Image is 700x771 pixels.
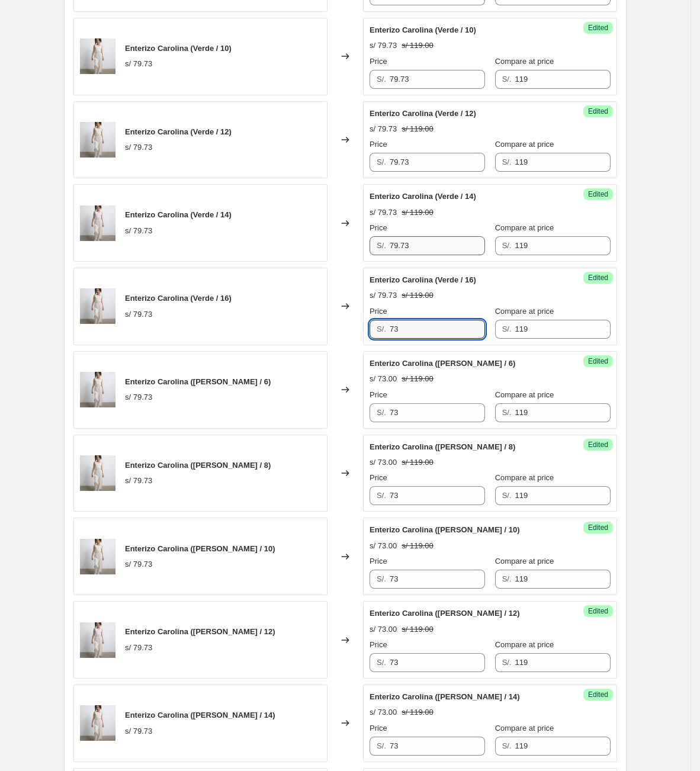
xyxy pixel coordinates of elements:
[370,359,515,368] span: Enterizo Carolina ([PERSON_NAME] / 6)
[377,491,386,500] span: S/.
[125,475,152,487] div: s/ 79.73
[377,408,386,417] span: S/.
[502,158,512,166] span: S/.
[125,225,152,237] div: s/ 79.73
[370,624,397,635] div: s/ 73.00
[402,624,434,635] strike: s/ 119.00
[402,706,434,718] strike: s/ 119.00
[588,189,608,199] span: Edited
[588,356,608,366] span: Edited
[377,325,386,333] span: S/.
[370,442,515,451] span: Enterizo Carolina ([PERSON_NAME] / 8)
[125,309,152,320] div: s/ 79.73
[495,390,554,399] span: Compare at price
[125,58,152,70] div: s/ 79.73
[125,377,271,386] span: Enterizo Carolina ([PERSON_NAME] / 6)
[495,307,554,316] span: Compare at price
[80,455,115,491] img: Y2A9196_80x.png
[370,525,520,534] span: Enterizo Carolina ([PERSON_NAME] / 10)
[125,44,232,53] span: Enterizo Carolina (Verde / 10)
[370,192,476,201] span: Enterizo Carolina (Verde / 14)
[377,75,386,83] span: S/.
[125,642,152,654] div: s/ 79.73
[80,705,115,741] img: Y2A9196_80x.png
[588,107,608,116] span: Edited
[80,539,115,574] img: Y2A9196_80x.png
[370,57,387,66] span: Price
[402,290,434,301] strike: s/ 119.00
[377,158,386,166] span: S/.
[402,457,434,468] strike: s/ 119.00
[370,609,520,618] span: Enterizo Carolina ([PERSON_NAME] / 12)
[495,640,554,649] span: Compare at price
[370,373,397,385] div: s/ 73.00
[495,223,554,232] span: Compare at price
[125,725,152,737] div: s/ 79.73
[588,690,608,699] span: Edited
[502,658,512,667] span: S/.
[588,23,608,33] span: Edited
[502,408,512,417] span: S/.
[370,724,387,733] span: Price
[370,307,387,316] span: Price
[370,223,387,232] span: Price
[377,658,386,667] span: S/.
[370,457,397,468] div: s/ 73.00
[495,724,554,733] span: Compare at price
[402,207,434,219] strike: s/ 119.00
[502,241,512,250] span: S/.
[370,706,397,718] div: s/ 73.00
[125,391,152,403] div: s/ 79.73
[370,473,387,482] span: Price
[502,75,512,83] span: S/.
[402,40,434,52] strike: s/ 119.00
[495,557,554,566] span: Compare at price
[370,25,476,34] span: Enterizo Carolina (Verde / 10)
[502,491,512,500] span: S/.
[125,558,152,570] div: s/ 79.73
[377,241,386,250] span: S/.
[125,461,271,470] span: Enterizo Carolina ([PERSON_NAME] / 8)
[495,57,554,66] span: Compare at price
[370,557,387,566] span: Price
[588,523,608,532] span: Edited
[80,288,115,324] img: Y2A9196_80x.png
[495,473,554,482] span: Compare at price
[80,205,115,241] img: Y2A9196_80x.png
[402,123,434,135] strike: s/ 119.00
[495,140,554,149] span: Compare at price
[370,390,387,399] span: Price
[125,210,232,219] span: Enterizo Carolina (Verde / 14)
[125,544,275,553] span: Enterizo Carolina ([PERSON_NAME] / 10)
[370,109,476,118] span: Enterizo Carolina (Verde / 12)
[370,207,397,219] div: s/ 79.73
[370,275,476,284] span: Enterizo Carolina (Verde / 16)
[125,294,232,303] span: Enterizo Carolina (Verde / 16)
[125,711,275,719] span: Enterizo Carolina ([PERSON_NAME] / 14)
[80,38,115,74] img: Y2A9196_80x.png
[588,440,608,449] span: Edited
[80,622,115,658] img: Y2A9196_80x.png
[370,40,397,52] div: s/ 79.73
[377,741,386,750] span: S/.
[502,574,512,583] span: S/.
[402,373,434,385] strike: s/ 119.00
[370,692,520,701] span: Enterizo Carolina ([PERSON_NAME] / 14)
[80,372,115,407] img: Y2A9196_80x.png
[370,540,397,552] div: s/ 73.00
[125,142,152,153] div: s/ 79.73
[588,606,608,616] span: Edited
[370,140,387,149] span: Price
[370,123,397,135] div: s/ 79.73
[370,290,397,301] div: s/ 79.73
[588,273,608,282] span: Edited
[502,741,512,750] span: S/.
[402,540,434,552] strike: s/ 119.00
[125,627,275,636] span: Enterizo Carolina ([PERSON_NAME] / 12)
[502,325,512,333] span: S/.
[125,127,232,136] span: Enterizo Carolina (Verde / 12)
[370,640,387,649] span: Price
[80,122,115,158] img: Y2A9196_80x.png
[377,574,386,583] span: S/.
